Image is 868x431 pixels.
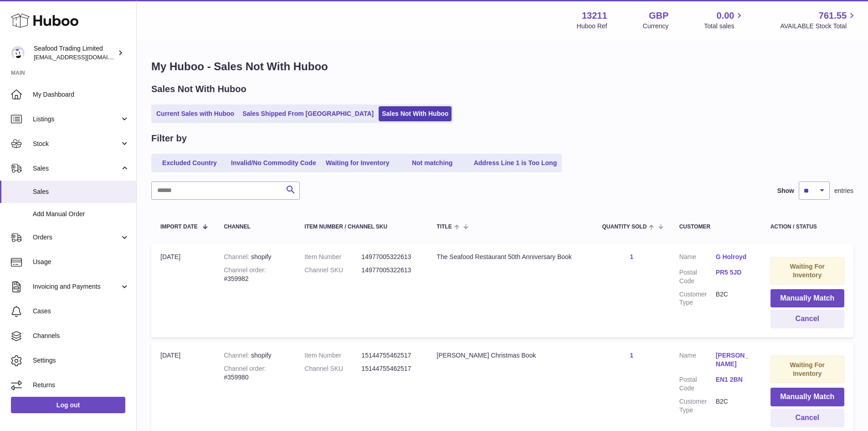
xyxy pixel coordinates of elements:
[224,352,251,359] strong: Channel
[437,351,584,360] div: [PERSON_NAME] Christmas Book
[224,224,286,230] div: Channel
[33,258,129,266] span: Usage
[33,282,120,291] span: Invoicing and Payments
[304,253,361,261] dt: Item Number
[679,375,716,393] dt: Postal Code
[679,268,716,286] dt: Postal Code
[224,351,286,360] div: shopify
[224,266,266,274] strong: Channel order
[11,46,25,60] img: online@rickstein.com
[33,307,129,316] span: Cases
[777,187,794,195] label: Show
[679,224,752,230] div: Customer
[630,352,633,359] a: 1
[304,364,361,373] dt: Channel SKU
[471,156,560,171] a: Address Line 1 is Too Long
[239,106,377,121] a: Sales Shipped From [GEOGRAPHIC_DATA]
[770,224,844,230] div: Action / Status
[361,364,418,373] dd: 15144755462517
[151,244,215,338] td: [DATE]
[33,332,129,340] span: Channels
[396,156,469,171] a: Not matching
[716,351,752,369] a: [PERSON_NAME]
[224,364,286,382] div: #359980
[577,22,607,31] div: Huboo Ref
[704,22,745,31] span: Total sales
[716,375,752,384] a: EN1 2BN
[679,253,716,264] dt: Name
[33,210,129,218] span: Add Manual Order
[304,266,361,275] dt: Channel SKU
[716,397,752,415] dd: B2C
[361,253,418,261] dd: 14977005322613
[770,388,844,406] button: Manually Match
[153,106,237,121] a: Current Sales with Huboo
[34,53,134,61] span: [EMAIL_ADDRESS][DOMAIN_NAME]
[643,22,669,31] div: Currency
[819,10,847,22] span: 761.55
[716,290,752,307] dd: B2C
[716,268,752,277] a: PR5 5JD
[33,164,120,173] span: Sales
[834,187,853,195] span: entries
[224,365,266,372] strong: Channel order
[361,351,418,360] dd: 15144755462517
[437,253,584,261] div: The Seafood Restaurant 50th Anniversary Book
[33,140,120,148] span: Stock
[33,356,129,365] span: Settings
[790,263,825,279] strong: Waiting For Inventory
[780,10,857,31] a: 761.55 AVAILABLE Stock Total
[224,266,286,283] div: #359982
[780,22,857,31] span: AVAILABLE Stock Total
[160,224,198,230] span: Import date
[151,83,247,95] h2: Sales Not With Huboo
[151,132,187,145] h2: Filter by
[770,289,844,308] button: Manually Match
[224,253,251,260] strong: Channel
[151,59,853,74] h1: My Huboo - Sales Not With Huboo
[321,156,394,171] a: Waiting for Inventory
[437,224,452,230] span: Title
[304,351,361,360] dt: Item Number
[224,253,286,261] div: shopify
[379,106,452,121] a: Sales Not With Huboo
[790,361,825,377] strong: Waiting For Inventory
[33,187,129,196] span: Sales
[11,397,125,413] a: Log out
[34,44,116,62] div: Seafood Trading Limited
[582,10,607,22] strong: 13211
[361,266,418,275] dd: 14977005322613
[228,156,319,171] a: Invalid/No Commodity Code
[717,10,734,22] span: 0.00
[304,224,418,230] div: Item Number / Channel SKU
[649,10,668,22] strong: GBP
[153,156,226,171] a: Excluded Country
[704,10,745,31] a: 0.00 Total sales
[770,409,844,427] button: Cancel
[716,253,752,261] a: G Holroyd
[770,310,844,328] button: Cancel
[33,233,120,242] span: Orders
[602,224,647,230] span: Quantity Sold
[679,290,716,307] dt: Customer Type
[630,253,633,260] a: 1
[679,351,716,371] dt: Name
[33,90,129,99] span: My Dashboard
[679,397,716,415] dt: Customer Type
[33,381,129,389] span: Returns
[33,115,120,124] span: Listings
